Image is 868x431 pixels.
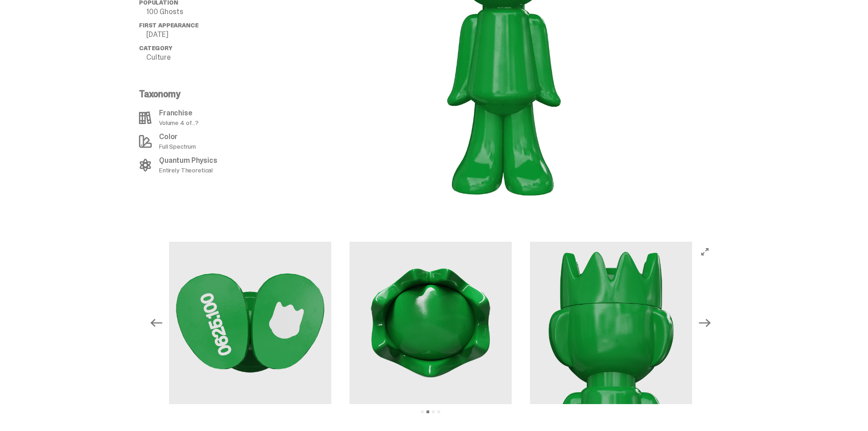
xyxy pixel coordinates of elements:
[139,44,172,52] span: Category
[432,410,435,413] button: View slide 3
[146,313,166,333] button: Previous
[349,242,512,404] img: Schrodinger_Green_Media_Gallery_5.png
[159,157,217,164] p: Quantum Physics
[159,109,199,117] p: Franchise
[699,246,710,257] button: View full-screen
[159,143,196,150] p: Full Spectrum
[421,410,424,413] button: View slide 1
[169,242,331,404] img: Schrodinger_Green_Media_Gallery_4.png
[139,21,198,29] span: First Appearance
[530,242,692,404] img: Schrodinger_Green_Media_Gallery_6.png
[437,410,440,413] button: View slide 4
[695,313,715,333] button: Next
[159,167,217,173] p: Entirely Theoretical
[146,54,285,61] p: Culture
[139,89,279,99] p: Taxonomy
[146,8,285,16] p: 100 Ghosts
[159,133,196,140] p: Color
[146,31,285,38] p: [DATE]
[426,410,429,413] button: View slide 2
[159,119,199,126] p: Volume 4 of...?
